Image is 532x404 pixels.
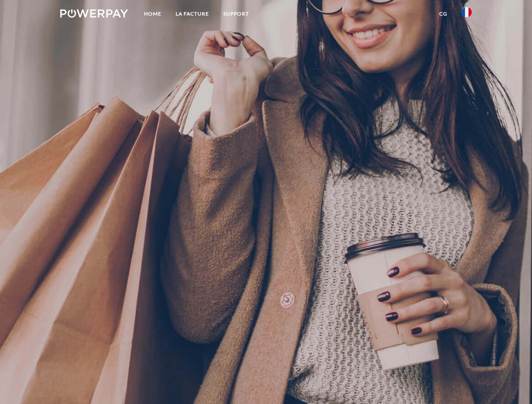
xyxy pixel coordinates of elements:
[216,6,256,21] a: Support
[137,6,168,21] a: Home
[168,6,216,21] a: LA FACTURE
[432,6,454,21] a: CG
[462,7,472,17] img: fr
[60,9,128,18] img: logo-powerpay-white.svg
